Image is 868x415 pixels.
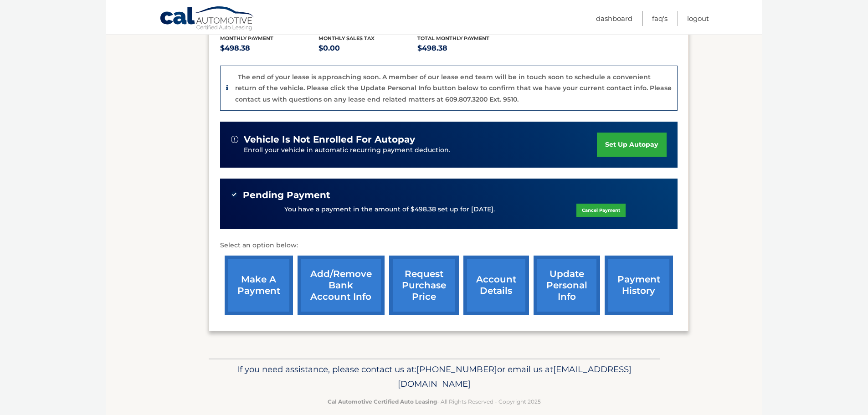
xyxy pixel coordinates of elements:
a: Add/Remove bank account info [298,256,385,315]
span: Monthly Payment [220,35,273,41]
img: alert-white.svg [231,136,238,143]
p: The end of your lease is approaching soon. A member of our lease end team will be in touch soon t... [235,73,672,103]
a: Logout [687,11,709,26]
img: check-green.svg [231,191,237,198]
p: Enroll your vehicle in automatic recurring payment deduction. [244,145,597,155]
span: vehicle is not enrolled for autopay [244,134,415,145]
a: make a payment [225,256,293,315]
a: payment history [605,256,673,315]
p: - All Rights Reserved - Copyright 2025 [215,397,654,406]
a: Cancel Payment [576,204,626,217]
a: Cal Automotive [159,6,255,32]
a: Dashboard [596,11,632,26]
span: [PHONE_NUMBER] [416,364,497,374]
a: set up autopay [597,133,666,157]
p: $0.00 [318,42,417,55]
p: $498.38 [417,42,516,55]
span: Total Monthly Payment [417,35,489,41]
a: update personal info [534,256,600,315]
a: request purchase price [389,256,459,315]
strong: Cal Automotive Certified Auto Leasing [328,398,437,405]
span: Monthly sales Tax [318,35,375,41]
p: $498.38 [220,42,319,55]
a: FAQ's [652,11,668,26]
p: Select an option below: [220,240,678,251]
span: Pending Payment [243,190,330,201]
p: If you need assistance, please contact us at: or email us at [215,362,654,391]
p: You have a payment in the amount of $498.38 set up for [DATE]. [284,205,495,215]
a: account details [463,256,529,315]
